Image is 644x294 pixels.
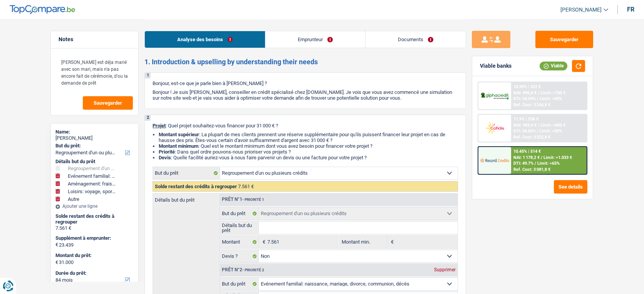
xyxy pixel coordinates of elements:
p: Bonjour ! Je suis [PERSON_NAME], conseiller en crédit spécialisé chez [DOMAIN_NAME]. Je vois que ... [153,89,458,101]
div: Détails but du prêt [55,159,134,165]
span: Solde restant des crédits à regrouper [155,184,237,189]
span: NAI: 983,4 € [513,123,537,128]
h2: 1. Introduction & upselling by understanding their needs [144,58,466,66]
span: NAI: 996,8 € [513,90,537,95]
div: Ajouter une ligne [55,204,134,209]
div: Viable [540,62,567,70]
div: Prêt n°2 [220,267,266,272]
label: Montant [220,236,259,248]
span: - Priorité 2 [242,268,264,272]
label: But du prêt [220,207,259,220]
img: TopCompare Logo [10,5,75,14]
button: See details [554,180,587,194]
li: : Quelle facilité auriez-vous à nous faire parvenir un devis ou une facture pour votre projet ? [159,155,458,160]
li: : Quel est le montant minimum dont vous avez besoin pour financer votre projet ? [159,143,458,149]
span: Limit: <60% [540,96,562,101]
span: Limit: <50% [540,129,562,134]
div: 11.9% | 536 € [513,117,538,122]
div: Ref. Cost: 3 081,8 € [513,167,550,172]
div: Prêt n°1 [220,197,266,202]
a: Emprunteur [265,31,365,48]
div: Ref. Cost: 3 244,8 € [513,102,550,107]
span: Devis [159,155,171,160]
div: Viable banks [480,63,512,69]
div: fr [627,6,634,13]
label: But du prêt [153,167,220,179]
label: Montant du prêt: [55,252,132,259]
span: DTI: 49.7% [513,161,533,166]
a: Documents [366,31,466,48]
label: But du prêt: [55,143,132,149]
label: But du prêt [220,278,259,290]
div: 2 [145,115,151,121]
span: Sauvegarder [94,100,122,105]
img: AlphaCredit [480,92,509,100]
span: € [387,236,396,248]
div: 10.45% | 514 € [513,149,541,154]
span: DTI: 54.66% [513,129,536,134]
div: 1 [145,73,151,79]
strong: Montant minimum [159,143,198,149]
span: NAI: 1 178,2 € [513,155,540,160]
span: / [538,90,539,95]
button: Sauvegarder [535,31,593,48]
label: Durée du prêt: [55,270,132,276]
span: / [535,161,536,166]
span: Projet [153,123,166,129]
div: [PERSON_NAME] [55,135,134,141]
a: Analyse des besoins [145,31,265,48]
strong: Montant supérieur [159,132,199,137]
span: € [55,242,58,248]
p: : Quel projet souhaitez-vous financer pour 31 000 € ? [153,123,458,129]
img: Record Credits [480,153,509,167]
span: - Priorité 1 [242,197,264,202]
span: / [537,96,538,101]
span: [PERSON_NAME] [560,7,602,13]
p: Bonjour, est-ce que je parle bien à [PERSON_NAME] ? [153,80,458,86]
div: Ref. Cost: 3 522,8 € [513,135,550,140]
div: 10.99% | 522 € [513,84,541,89]
span: Limit: <65% [537,161,560,166]
div: Supprimer [432,267,458,272]
span: 7.561 € [238,184,254,189]
span: Limit: >800 € [540,123,565,128]
h5: Notes [59,36,131,43]
div: Solde restant des crédits à regrouper [55,213,134,225]
button: Sauvegarder [83,96,133,110]
label: Détails but du prêt [153,194,220,202]
span: € [259,236,267,248]
label: Montant min. [340,236,387,248]
span: DTI: 54.04% [513,96,536,101]
li: : Dans quel ordre pouvons-nous prioriser vos projets ? [159,149,458,155]
label: Supplément à emprunter: [55,235,132,241]
strong: Priorité [159,149,175,155]
span: / [538,123,539,128]
img: Cofidis [480,121,509,135]
div: 7.561 € [55,225,134,231]
div: Name: [55,129,134,135]
label: Détails but du prêt [220,222,259,234]
label: Devis ? [220,250,259,262]
span: € [55,259,58,266]
span: Limit: >750 € [540,90,565,95]
li: : La plupart de mes clients prennent une réserve supplémentaire pour qu'ils puissent financer leu... [159,132,458,143]
span: / [537,129,538,134]
span: Limit: >1.033 € [543,155,572,160]
a: [PERSON_NAME] [554,3,608,16]
span: / [541,155,542,160]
